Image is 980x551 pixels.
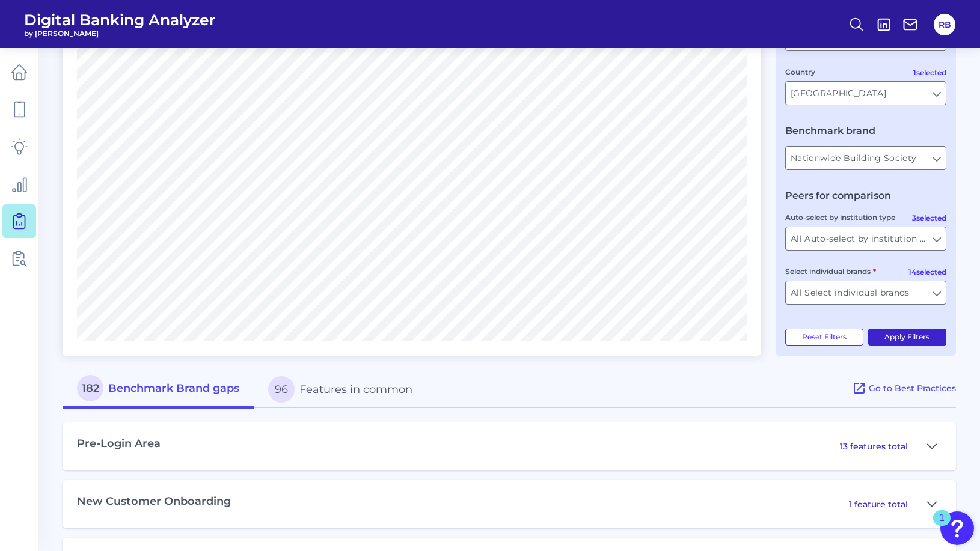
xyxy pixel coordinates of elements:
[268,376,295,403] span: 96
[77,495,231,508] h3: New Customer Onboarding
[849,499,908,510] p: 1 feature total
[77,437,161,451] h3: Pre-Login Area
[852,370,956,408] a: Go to Best Practices
[939,518,945,534] div: 1
[785,267,876,276] label: Select individual brands
[869,383,956,394] span: Go to Best Practices
[63,370,254,409] button: 182Benchmark Brand gaps
[868,329,947,346] button: Apply Filters
[785,125,875,136] legend: Benchmark brand
[254,370,427,409] button: 96Features in common
[934,14,955,35] button: RB
[785,213,895,222] label: Auto-select by institution type
[24,29,216,38] span: by [PERSON_NAME]
[77,375,103,401] span: 182
[24,11,216,29] span: Digital Banking Analyzer
[840,441,908,452] p: 13 features total
[785,329,863,346] button: Reset Filters
[785,190,891,201] legend: Peers for comparison
[785,67,815,76] label: Country
[940,511,974,545] button: Open Resource Center, 1 new notification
